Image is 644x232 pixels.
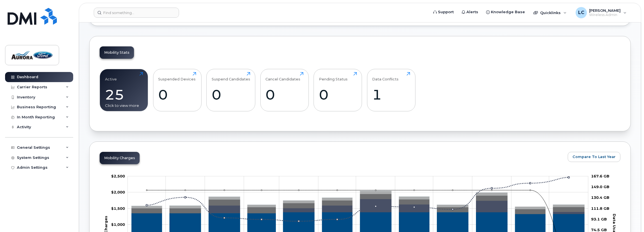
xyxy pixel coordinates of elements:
span: Compare To Last Year [573,154,616,159]
div: 0 [212,86,250,103]
tspan: $2,000 [111,190,125,194]
div: Lee Cawson [572,7,630,18]
div: Active [105,72,117,81]
a: Suspend Candidates0 [212,72,250,108]
tspan: $1,000 [111,222,125,227]
tspan: 74.5 GB [591,228,607,232]
div: 0 [265,86,303,103]
a: Alerts [458,6,482,18]
span: Quicklinks [540,10,561,15]
span: Support [438,9,454,15]
div: Quicklinks [529,7,571,18]
tspan: 93.1 GB [591,217,607,221]
div: Click to view more [105,103,143,108]
div: Pending Status [319,72,348,81]
g: $0 [111,222,125,227]
tspan: 167.6 GB [591,174,609,178]
g: $0 [111,206,125,211]
div: Cancel Candidates [265,72,300,81]
tspan: 149.0 GB [591,184,609,189]
div: Suspended Devices [158,72,196,81]
button: Compare To Last Year [568,152,620,162]
a: Active25Click to view more [105,72,143,108]
tspan: $2,500 [111,174,125,178]
a: Data Conflicts1 [372,72,410,108]
a: Support [429,6,458,18]
g: $0 [111,174,125,178]
span: Wireless Admin [589,13,621,17]
g: $0 [111,190,125,194]
a: Knowledge Base [482,6,529,18]
div: 25 [105,86,143,103]
div: 1 [372,86,410,103]
span: Knowledge Base [491,9,525,15]
div: 0 [158,86,196,103]
span: [PERSON_NAME] [589,8,621,13]
div: 0 [319,86,357,103]
span: LC [578,9,584,16]
a: Suspended Devices0 [158,72,196,108]
a: Pending Status0 [319,72,357,108]
div: Suspend Candidates [212,72,250,81]
tspan: 111.8 GB [591,206,609,211]
a: Cancel Candidates0 [265,72,303,108]
input: Find something... [94,8,179,18]
tspan: $1,500 [111,206,125,211]
div: Data Conflicts [372,72,399,81]
span: Alerts [466,9,478,15]
g: Roaming [132,199,585,214]
tspan: 130.4 GB [591,195,609,200]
